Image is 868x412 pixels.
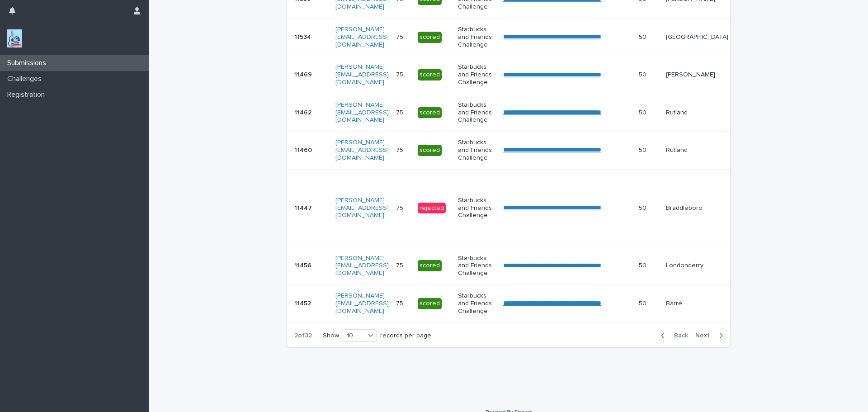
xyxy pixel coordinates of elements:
p: 11534 [294,32,313,41]
div: scored [418,260,442,271]
p: 75 [396,145,405,154]
p: 75 [396,69,405,79]
p: Registration [4,90,52,99]
p: 11447 [294,203,314,212]
p: 50 [639,32,648,41]
p: 2 of 32 [287,325,319,347]
div: scored [418,145,442,156]
a: [PERSON_NAME][EMAIL_ADDRESS][DOMAIN_NAME] [335,64,389,85]
div: scored [418,107,442,118]
p: 11452 [294,298,313,308]
img: jxsLJbdS1eYBI7rVAS4p [7,29,22,47]
p: 11456 [294,260,313,270]
p: 50 [639,203,648,212]
p: Starbucks and Friends Challenge [458,197,496,219]
p: 50 [639,145,648,154]
a: [PERSON_NAME][EMAIL_ADDRESS][DOMAIN_NAME] [335,293,389,314]
div: 10 [343,331,365,341]
p: Challenges [4,75,49,83]
a: [PERSON_NAME][EMAIL_ADDRESS][DOMAIN_NAME] [335,26,389,48]
p: 11460 [294,145,314,154]
p: Barre [666,300,728,308]
button: Back [654,331,692,340]
a: [PERSON_NAME][EMAIL_ADDRESS][DOMAIN_NAME] [335,255,389,277]
div: scored [418,32,442,43]
p: 50 [639,260,648,270]
a: [PERSON_NAME][EMAIL_ADDRESS][DOMAIN_NAME] [335,139,389,161]
div: scored [418,69,442,81]
p: 75 [396,32,405,41]
p: Show [323,332,339,340]
a: [PERSON_NAME][EMAIL_ADDRESS][DOMAIN_NAME] [335,102,389,123]
p: Rutland [666,109,728,117]
p: 75 [396,260,405,270]
p: 75 [396,298,405,308]
span: Back [669,332,688,339]
button: Next [692,331,730,340]
p: Starbucks and Friends Challenge [458,139,496,161]
p: [PERSON_NAME] [666,71,728,79]
p: Starbucks and Friends Challenge [458,63,496,86]
p: Starbucks and Friends Challenge [458,101,496,124]
p: 50 [639,298,648,308]
p: 75 [396,203,405,212]
p: Rutland [666,147,728,154]
p: 50 [639,107,648,117]
p: 75 [396,107,405,117]
p: Braddleboro [666,204,728,212]
p: [GEOGRAPHIC_DATA] [666,33,728,41]
p: Starbucks and Friends Challenge [458,26,496,48]
p: 50 [639,69,648,79]
span: Next [695,332,715,339]
p: 11469 [294,69,314,79]
div: scored [418,298,442,309]
p: Londonderry [666,262,728,270]
p: Starbucks and Friends Challenge [458,292,496,315]
p: Starbucks and Friends Challenge [458,255,496,277]
p: records per page [380,332,431,340]
p: Submissions [4,59,53,67]
p: 11462 [294,107,313,117]
a: [PERSON_NAME][EMAIL_ADDRESS][DOMAIN_NAME] [335,197,389,219]
div: rejected [418,203,446,214]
